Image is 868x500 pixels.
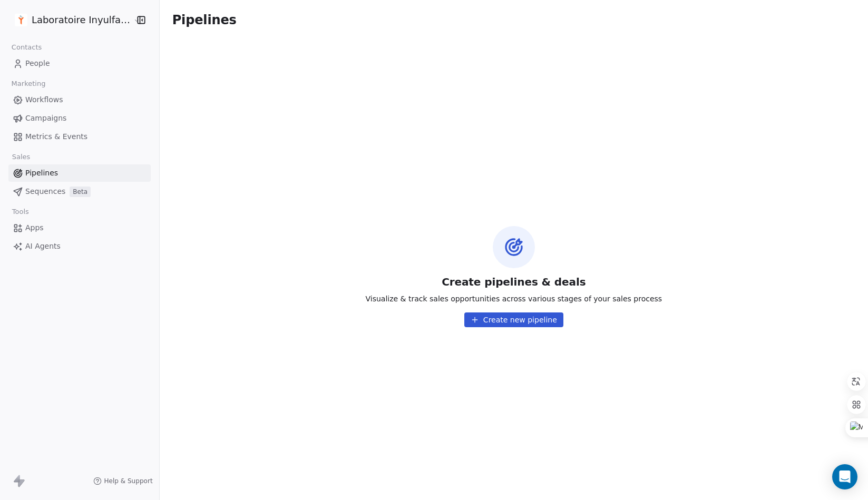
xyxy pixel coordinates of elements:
[70,187,91,197] span: Beta
[25,186,65,197] span: Sequences
[8,219,151,237] a: Apps
[8,110,151,127] a: Campaigns
[8,128,151,145] a: Metrics & Events
[8,164,151,182] a: Pipelines
[442,274,586,289] span: Create pipelines & deals
[366,293,662,304] span: Visualize & track sales opportunities across various stages of your sales process
[93,477,152,485] a: Help & Support
[25,168,58,179] span: Pipelines
[15,14,27,26] img: Y_1.jpg
[7,76,50,92] span: Marketing
[464,312,563,327] button: Create new pipeline
[7,40,46,55] span: Contacts
[25,222,44,233] span: Apps
[25,113,66,124] span: Campaigns
[832,464,857,489] div: Open Intercom Messenger
[8,55,151,72] a: People
[32,13,131,27] span: Laboratoire Inyulface INC.
[25,131,87,142] span: Metrics & Events
[8,183,151,200] a: SequencesBeta
[172,13,237,27] span: Pipelines
[7,204,33,220] span: Tools
[8,91,151,109] a: Workflows
[104,477,152,485] span: Help & Support
[8,238,151,255] a: AI Agents
[13,11,126,29] button: Laboratoire Inyulface INC.
[25,241,61,252] span: AI Agents
[25,58,50,69] span: People
[7,149,35,165] span: Sales
[25,94,63,105] span: Workflows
